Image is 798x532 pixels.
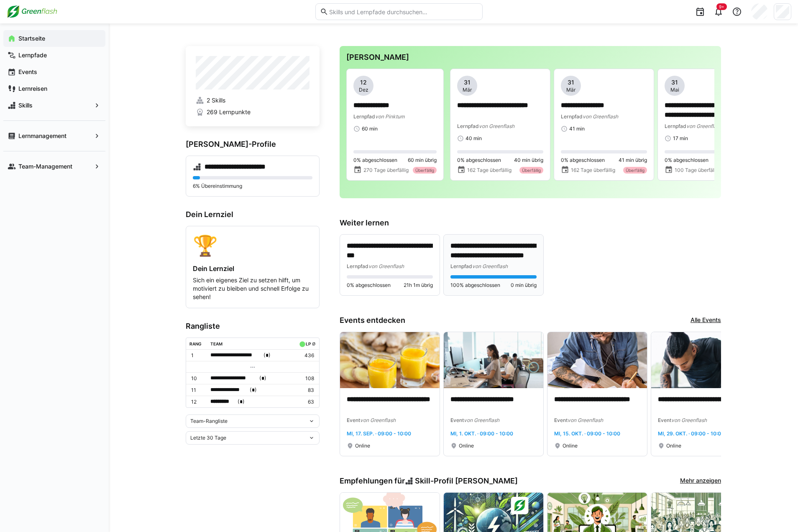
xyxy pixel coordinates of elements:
span: Lernpfad [665,123,686,129]
h4: Dein Lernziel [193,264,312,273]
span: ( ) [259,374,266,383]
span: ( ) [263,351,271,360]
span: Dez [359,87,368,93]
span: 270 Tage überfällig [363,167,409,174]
h3: [PERSON_NAME]-Profile [186,140,320,149]
h3: [PERSON_NAME] [346,53,714,62]
span: 21h 1m übrig [404,282,433,289]
p: 1 [191,352,204,359]
span: Online [355,442,370,449]
span: Mai [670,87,679,93]
span: Event [658,417,671,423]
span: Mi, 1. Okt. · 09:00 - 10:00 [450,430,513,437]
span: 0% abgeschlossen [457,157,501,164]
h3: Empfehlungen für [340,476,518,486]
img: image [444,332,543,388]
span: ( ) [250,386,257,394]
p: 11 [191,387,204,394]
span: Event [347,417,360,423]
span: von Greenflash [671,417,707,423]
p: 83 [297,387,314,394]
span: von Greenflash [479,123,514,129]
span: 0% abgeschlossen [353,157,397,164]
span: Event [554,417,568,423]
span: 0% abgeschlossen [561,157,605,164]
div: Überfällig [413,167,437,174]
span: von Greenflash [360,417,396,423]
a: Mehr anzeigen [680,476,721,486]
h3: Rangliste [186,322,320,331]
span: 40 min [465,135,482,142]
div: 🏆 [193,233,312,258]
div: Team [210,341,223,346]
span: 2 Skills [207,96,225,105]
span: Mi, 17. Sep. · 09:00 - 10:00 [347,430,411,437]
span: von Greenflash [368,263,404,269]
span: 0% abgeschlossen [665,157,708,164]
span: 31 [464,78,471,87]
span: Skill-Profil [PERSON_NAME] [415,476,518,486]
span: von Greenflash [568,417,603,423]
span: von Greenflash [686,123,722,129]
span: 41 min [569,125,585,132]
span: 0% abgeschlossen [347,282,391,289]
span: 40 min übrig [514,157,543,164]
span: 162 Tage überfällig [467,167,512,174]
span: 60 min [362,125,378,132]
span: Event [450,417,464,423]
span: Mär [463,87,472,93]
span: Letzte 30 Tage [190,435,226,441]
span: Lernpfad [450,263,472,269]
input: Skills und Lernpfade durchsuchen… [328,8,478,15]
span: 0 min übrig [511,282,537,289]
span: 9+ [719,4,724,9]
span: Mi, 15. Okt. · 09:00 - 10:00 [554,430,620,437]
span: 100% abgeschlossen [450,282,500,289]
span: 17 min [673,135,688,142]
p: 12 [191,399,204,405]
span: von Greenflash [472,263,508,269]
p: 10 [191,375,204,382]
span: von Pinktum [375,113,404,120]
span: 12 [360,78,367,87]
p: 108 [297,375,314,382]
span: ( ) [238,397,245,406]
span: Lernpfad [353,113,375,120]
div: Rang [189,341,202,346]
span: Online [666,442,681,449]
span: Online [459,442,474,449]
h3: Dein Lernziel [186,210,320,219]
span: 31 [671,78,678,87]
p: 436 [297,352,314,359]
img: image [340,332,440,388]
span: Lernpfad [561,113,583,120]
span: Lernpfad [347,263,368,269]
span: von Greenflash [583,113,618,120]
span: 162 Tage überfällig [571,167,615,174]
img: image [547,332,647,388]
div: Überfällig [623,167,647,174]
p: Sich ein eigenes Ziel zu setzen hilft, um motiviert zu bleiben und schnell Erfolge zu sehen! [193,276,312,301]
span: Lernpfad [457,123,479,129]
p: 63 [297,399,314,405]
span: 269 Lernpunkte [207,108,251,116]
a: ø [312,340,316,347]
div: LP [306,341,311,346]
h3: Events entdecken [340,316,405,325]
a: 2 Skills [196,96,309,105]
div: Überfällig [519,167,543,174]
span: 31 [568,78,574,87]
a: Alle Events [691,316,721,325]
span: Mär [566,87,575,93]
span: 100 Tage überfällig [675,167,720,174]
span: Mi, 29. Okt. · 09:00 - 10:00 [658,430,724,437]
img: image [651,332,751,388]
span: von Greenflash [464,417,499,423]
span: 60 min übrig [408,157,437,164]
p: 6% Übereinstimmung [193,183,312,189]
span: Online [563,442,578,449]
h3: Weiter lernen [340,218,721,228]
span: 41 min übrig [619,157,647,164]
span: Team-Rangliste [190,418,228,425]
